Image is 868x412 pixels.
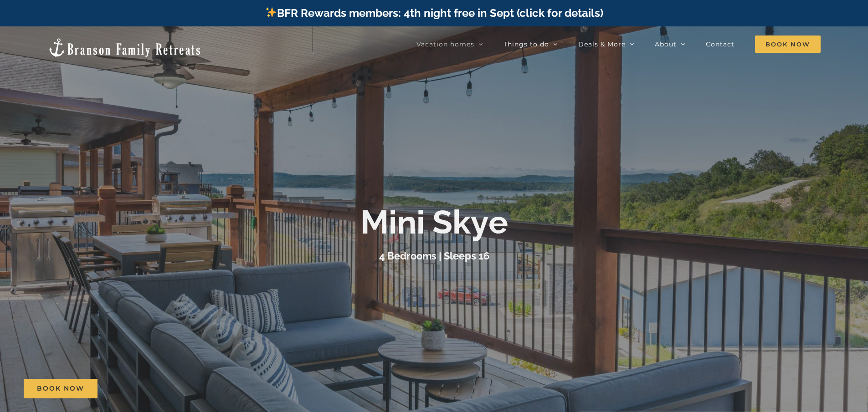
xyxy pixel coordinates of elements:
span: Things to do [503,41,549,47]
a: Deals & More [578,35,634,53]
a: About [655,35,685,53]
b: Mini Skye [360,203,508,241]
img: ✨ [266,7,277,18]
h3: 4 Bedrooms | Sleeps 16 [379,250,489,262]
a: BFR Rewards members: 4th night free in Sept (click for details) [265,6,603,20]
span: Contact [706,41,734,47]
nav: Main Menu [416,35,821,53]
span: Vacation homes [416,41,474,47]
a: Things to do [503,35,558,53]
span: Book Now [37,385,84,392]
a: Book Now [24,379,98,398]
span: About [655,41,677,47]
a: Contact [706,35,734,53]
span: Book Now [755,36,821,53]
span: Deals & More [578,41,626,47]
a: Vacation homes [416,35,483,53]
img: Branson Family Retreats Logo [47,37,202,58]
